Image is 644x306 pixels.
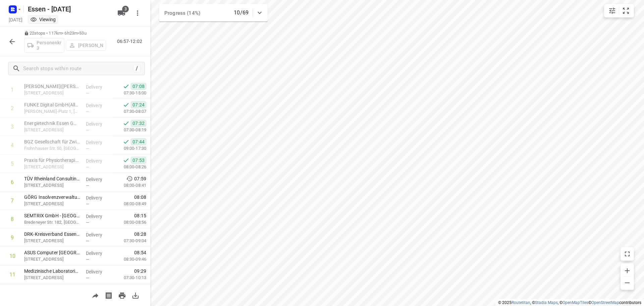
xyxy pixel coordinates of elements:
[134,268,146,274] span: 09:29
[24,231,80,237] p: DRK-Kreisverband Essen e.V. - Werden(Matthäus Bannasch)
[86,213,111,220] p: Delivery
[123,157,129,164] svg: Done
[24,249,80,256] p: ASUS Computer Germany(Elisabeth Kaden)
[619,4,633,17] button: Fit zoom
[113,127,146,133] p: 07:30-08:19
[86,268,111,275] p: Delivery
[113,256,146,263] p: 08:30-09:46
[86,194,111,201] p: Delivery
[498,300,641,305] li: © 2025 , © , © © contributors
[24,30,106,37] p: 22 stops • 117km • 6h23m
[9,271,15,278] div: 11
[24,127,80,133] p: [STREET_ADDRESS]
[113,219,146,226] p: 08:00-08:56
[86,139,111,146] p: Delivery
[113,201,146,207] p: 08:00-08:49
[102,292,115,298] span: Print shipping labels
[11,234,14,241] div: 9
[86,183,89,188] span: —
[134,194,146,201] span: 08:08
[11,124,14,130] div: 3
[86,257,89,262] span: —
[86,176,111,183] p: Delivery
[11,142,14,148] div: 4
[604,4,634,17] div: small contained button group
[86,102,111,109] p: Delivery
[123,138,129,145] svg: Done
[86,238,89,244] span: —
[9,253,15,259] div: 10
[24,120,80,127] p: Energietechnik Essen GmbH([PERSON_NAME])
[86,202,89,207] span: —
[86,146,89,151] span: —
[134,249,146,256] span: 08:54
[78,31,79,36] span: •
[591,300,619,305] a: OpenStreetMap
[86,128,89,133] span: —
[123,83,129,90] svg: Done
[562,300,588,305] a: OpenMapTiles
[23,63,133,74] input: Search stops within route
[86,91,89,96] span: —
[86,109,89,114] span: —
[24,256,80,263] p: Harkortstraße 21/23, Ratingen
[113,145,146,152] p: 09:00-17:30
[122,6,129,12] span: 3
[113,108,146,115] p: 07:30-08:07
[11,87,14,93] div: 1
[24,101,80,108] p: FUNKE Digital GmbH(Allgemein)
[131,138,146,145] span: 07:44
[131,157,146,164] span: 07:53
[30,16,56,23] div: You are currently in view mode. To make any changes, go to edit project.
[24,201,80,207] p: [STREET_ADDRESS]
[24,268,80,274] p: Medizinische Laboratorien Düsseldorf GmbH - Schwerinstr. 6(Buchhaltung)
[115,292,129,298] span: Print route
[115,6,128,20] button: 3
[24,83,80,90] p: Daniel Kraft(Daniel Kraft)
[24,108,80,115] p: Jakob-Funke-Platz 1, Essen
[123,120,129,127] svg: Done
[164,10,200,16] span: Progress (14%)
[24,138,80,145] p: BGZ Gesellschaft für Zwischenlagerung mbH(Sandra Gahr)
[24,182,80,189] p: [STREET_ADDRESS]
[11,216,14,222] div: 8
[86,231,111,238] p: Delivery
[86,275,89,280] span: —
[86,220,89,225] span: —
[11,198,14,204] div: 7
[24,237,80,244] p: [STREET_ADDRESS]
[126,175,133,182] svg: Early
[131,120,146,127] span: 07:32
[113,182,146,189] p: 08:00-08:41
[24,164,80,170] p: [STREET_ADDRESS]
[131,101,146,108] span: 07:24
[113,164,146,170] p: 08:00-08:26
[117,38,145,45] p: 06:57-12:02
[134,212,146,219] span: 08:15
[24,274,80,281] p: Schwerinstraße 6, Düsseldorf
[134,231,146,237] span: 08:28
[24,145,80,152] p: Frohnhauser Str. 50, [GEOGRAPHIC_DATA]
[113,237,146,244] p: 07:30-09:04
[234,9,249,17] p: 10/69
[11,161,14,167] div: 5
[11,179,14,185] div: 6
[605,4,619,17] button: Map settings
[24,157,80,164] p: Praxis für Physiotherapie [PERSON_NAME]([PERSON_NAME])
[159,4,268,21] div: Progress (14%)10/69
[131,6,144,20] button: More
[113,274,146,281] p: 07:30-10:13
[11,105,14,112] div: 2
[86,84,111,90] p: Delivery
[113,90,146,96] p: 07:30-15:00
[86,121,111,127] p: Delivery
[79,31,86,36] span: 53u
[535,300,558,305] a: Stadia Maps
[123,101,129,108] svg: Done
[24,194,80,201] p: GÖRG Insolvenzverwaltung Partnerschaft von Rechtsanwälten mbB(GÖRG Insolvenzverwaltung Partnersch...
[133,65,141,72] div: /
[131,83,146,90] span: 07:08
[512,300,530,305] a: Routetitan
[129,292,142,298] span: Download route
[134,175,146,182] span: 07:59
